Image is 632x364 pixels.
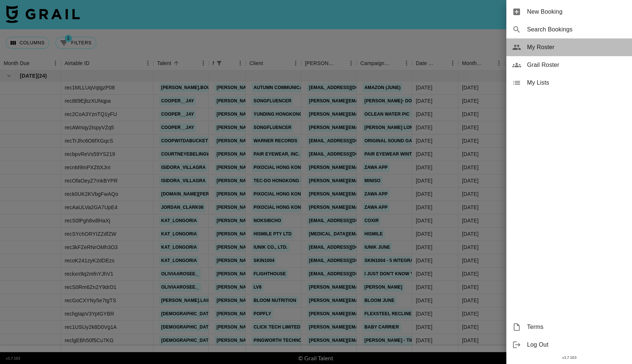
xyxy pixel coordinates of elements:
div: v 1.7.103 [506,354,632,361]
span: Terms [527,323,626,331]
div: New Booking [506,3,632,21]
span: Log Out [527,340,626,349]
span: My Lists [527,78,626,87]
div: Search Bookings [506,21,632,38]
div: Grail Roster [506,56,632,74]
div: My Roster [506,38,632,56]
span: My Roster [527,43,626,52]
span: Grail Roster [527,61,626,69]
span: Search Bookings [527,25,626,34]
div: My Lists [506,74,632,92]
span: New Booking [527,7,626,16]
div: Log Out [506,336,632,354]
div: Terms [506,318,632,336]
